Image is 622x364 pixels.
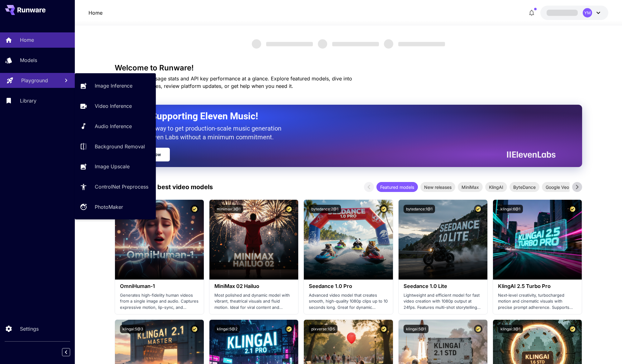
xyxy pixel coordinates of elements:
[95,102,132,110] p: Video Inference
[120,283,199,289] h3: OmniHuman‑1
[190,325,199,333] button: Certified Model – Vetted for best performance and includes a commercial license.
[20,36,34,44] p: Home
[304,200,393,280] img: alt
[583,8,592,17] div: YM
[130,110,551,122] h2: Now Supporting Eleven Music!
[474,325,482,333] button: Certified Model – Vetted for best performance and includes a commercial license.
[498,292,577,311] p: Next‑level creativity, turbocharged motion and cinematic visuals with precise prompt adherence. S...
[285,205,293,213] button: Certified Model – Vetted for best performance and includes a commercial license.
[214,205,243,213] button: minimax:3@1
[380,205,388,213] button: Certified Model – Vetted for best performance and includes a commercial license.
[542,184,573,190] span: Google Veo
[67,347,75,358] div: Collapse sidebar
[75,78,156,93] a: Image Inference
[493,200,582,280] img: alt
[404,325,428,333] button: klingai:5@1
[75,199,156,215] a: PhotoMaker
[285,325,293,333] button: Certified Model – Vetted for best performance and includes a commercial license.
[376,184,418,190] span: Featured models
[75,159,156,174] a: Image Upscale
[20,97,36,104] p: Library
[404,283,482,289] h3: Seedance 1.0 Lite
[130,124,286,141] p: The only way to get production-scale music generation from Eleven Labs without a minimum commitment.
[568,325,577,333] button: Certified Model – Vetted for best performance and includes a commercial license.
[89,9,103,17] nav: breadcrumb
[190,205,199,213] button: Certified Model – Vetted for best performance and includes a commercial license.
[458,184,483,190] span: MiniMax
[62,348,70,356] button: Collapse sidebar
[420,184,455,190] span: New releases
[404,292,482,311] p: Lightweight and efficient model for fast video creation with 1080p output at 24fps. Features mult...
[95,163,130,170] p: Image Upscale
[95,183,148,190] p: ControlNet Preprocess
[115,75,352,89] span: Check out your usage stats and API key performance at a glance. Explore featured models, dive int...
[20,56,37,64] p: Models
[380,325,388,333] button: Certified Model – Vetted for best performance and includes a commercial license.
[485,184,507,190] span: KlingAI
[214,283,293,289] h3: MiniMax 02 Hailuo
[120,292,199,311] p: Generates high-fidelity human videos from a single image and audio. Captures expressive motion, l...
[309,283,388,289] h3: Seedance 1.0 Pro
[568,205,577,213] button: Certified Model – Vetted for best performance and includes a commercial license.
[214,292,293,311] p: Most polished and dynamic model with vibrant, theatrical visuals and fluid motion. Ideal for vira...
[309,325,337,333] button: pixverse:1@5
[404,205,435,213] button: bytedance:1@1
[75,179,156,194] a: ControlNet Preprocess
[89,9,103,17] p: Home
[120,325,146,333] button: klingai:5@3
[309,205,341,213] button: bytedance:2@1
[209,200,298,280] img: alt
[309,292,388,311] p: Advanced video model that creates smooth, high-quality 1080p clips up to 10 seconds long. Great f...
[20,325,39,333] p: Settings
[399,200,487,280] img: alt
[75,98,156,114] a: Video Inference
[95,203,123,211] p: PhotoMaker
[115,64,582,72] h3: Welcome to Runware!
[21,77,48,84] p: Playground
[498,325,523,333] button: klingai:3@1
[75,139,156,154] a: Background Removal
[95,82,132,89] p: Image Inference
[510,184,539,190] span: ByteDance
[95,122,132,130] p: Audio Inference
[474,205,482,213] button: Certified Model – Vetted for best performance and includes a commercial license.
[75,119,156,134] a: Audio Inference
[95,143,145,150] p: Background Removal
[115,200,204,280] img: alt
[498,205,523,213] button: klingai:6@1
[498,283,577,289] h3: KlingAI 2.5 Turbo Pro
[214,325,240,333] button: klingai:5@2
[115,182,213,192] p: Test drive the best video models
